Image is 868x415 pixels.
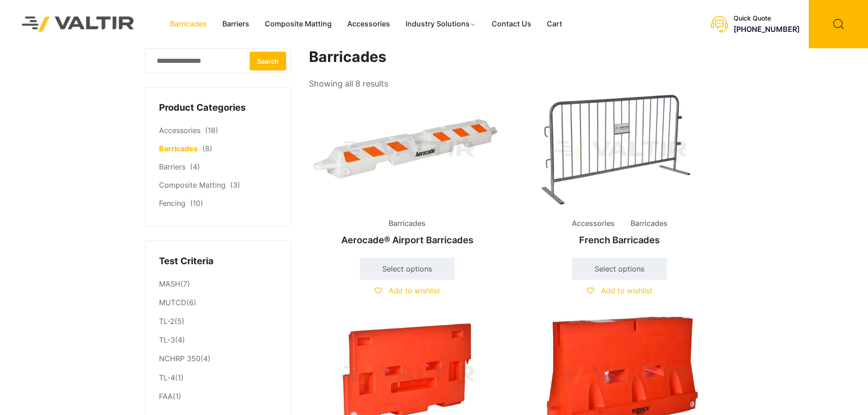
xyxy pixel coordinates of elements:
[521,230,718,250] h2: French Barricades
[309,76,388,92] p: Showing all 8 results
[159,162,185,171] a: Barriers
[360,258,455,280] a: Select options for “Aerocade® Airport Barricades”
[159,331,277,350] li: (4)
[159,369,277,387] li: (1)
[159,354,200,363] a: NCHRP 350
[484,17,539,31] a: Contact Us
[389,286,440,295] span: Add to wishlist
[159,373,175,382] a: TL-4
[159,255,277,268] h4: Test Criteria
[10,5,146,43] img: Valtir Rentals
[734,25,800,34] a: [PHONE_NUMBER]
[159,144,198,153] a: Barricades
[572,258,667,280] a: Select options for “French Barricades”
[587,286,652,295] a: Add to wishlist
[159,294,277,313] li: (6)
[601,286,652,295] span: Add to wishlist
[205,126,218,135] span: (18)
[624,217,674,231] span: Barricades
[398,17,484,31] a: Industry Solutions
[159,279,180,288] a: MASH
[339,17,398,31] a: Accessories
[159,317,175,326] a: TL-2
[230,180,240,190] span: (3)
[382,217,432,231] span: Barricades
[539,17,570,31] a: Cart
[202,144,212,153] span: (8)
[521,91,718,250] a: Accessories BarricadesFrench Barricades
[159,392,173,401] a: FAA
[215,17,257,31] a: Barriers
[162,17,215,31] a: Barricades
[159,180,226,190] a: Composite Matting
[159,101,277,115] h4: Product Categories
[159,275,277,293] li: (7)
[309,48,719,66] h1: Barricades
[159,126,200,135] a: Accessories
[375,286,440,295] a: Add to wishlist
[250,51,286,70] button: Search
[734,15,800,22] div: Quick Quote
[190,162,200,171] span: (4)
[159,350,277,369] li: (4)
[159,313,277,331] li: (5)
[257,17,339,31] a: Composite Matting
[159,298,186,307] a: MUTCD
[309,230,506,250] h2: Aerocade® Airport Barricades
[565,217,621,231] span: Accessories
[309,91,506,250] a: BarricadesAerocade® Airport Barricades
[159,387,277,404] li: (1)
[159,335,175,344] a: TL-3
[159,199,185,208] a: Fencing
[190,199,203,208] span: (10)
